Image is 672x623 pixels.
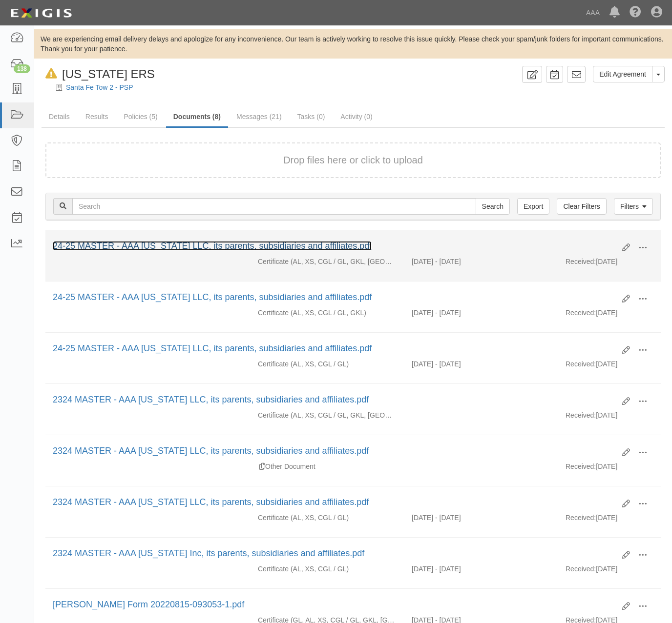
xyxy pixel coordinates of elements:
[566,308,596,318] p: Received:
[78,107,116,126] a: Results
[42,107,77,126] a: Details
[566,359,596,369] p: Received:
[404,410,558,411] div: Effective - Expiration
[558,513,661,527] div: [DATE]
[333,107,379,126] a: Activity (0)
[593,66,652,82] a: Edit Agreement
[53,599,615,611] div: ACORD Form 20220815-093053-1.pdf
[53,292,372,302] a: 24-25 MASTER - AAA [US_STATE] LLC, its parents, subsidiaries and affiliates.pdf
[566,257,596,266] p: Received:
[517,198,549,215] a: Export
[558,359,661,374] div: [DATE]
[404,513,558,523] div: Effective 08/14/2023 - Expiration 08/14/2024
[251,513,404,523] div: Auto Liability Excess/Umbrella Liability Commercial General Liability / Garage Liability
[251,308,404,318] div: Auto Liability Excess/Umbrella Liability Commercial General Liability / Garage Liability Garage K...
[14,64,30,73] div: 138
[614,198,653,215] a: Filters
[566,564,596,574] p: Received:
[283,153,423,167] button: Drop files here or click to upload
[404,308,558,318] div: Effective 08/14/2024 - Expiration 08/14/2025
[229,107,289,126] a: Messages (21)
[581,3,605,22] a: AAA
[404,257,558,266] div: Effective 08/14/2024 - Expiration 08/14/2025
[566,462,596,471] p: Received:
[42,66,155,82] div: New Mexico ERS
[53,446,369,456] a: 2324 MASTER - AAA [US_STATE] LLC, its parents, subsidiaries and affiliates.pdf
[72,198,476,215] input: Search
[404,359,558,369] div: Effective 08/14/2024 - Expiration 08/14/2025
[558,462,661,476] div: [DATE]
[404,564,558,574] div: Effective 08/14/2023 - Expiration 08/14/2024
[34,34,672,54] div: We are experiencing email delivery delays and apologize for any inconvenience. Our team is active...
[66,83,133,91] a: Santa Fe Tow 2 - PSP
[53,548,364,558] a: 2324 MASTER - AAA [US_STATE] Inc, its parents, subsidiaries and affiliates.pdf
[116,107,165,126] a: Policies (5)
[53,241,372,251] a: 24-25 MASTER - AAA [US_STATE] LLC, its parents, subsidiaries and affiliates.pdf
[53,343,372,353] a: 24-25 MASTER - AAA [US_STATE] LLC, its parents, subsidiaries and affiliates.pdf
[53,395,369,404] a: 2324 MASTER - AAA [US_STATE] LLC, its parents, subsidiaries and affiliates.pdf
[53,445,615,458] div: 2324 MASTER - AAA New Mexico LLC, its parents, subsidiaries and affiliates.pdf
[558,257,661,271] div: [DATE]
[53,291,615,304] div: 24-25 MASTER - AAA New Mexico LLC, its parents, subsidiaries and affiliates.pdf
[53,342,615,355] div: 24-25 MASTER - AAA New Mexico LLC, its parents, subsidiaries and affiliates.pdf
[251,257,404,266] div: Auto Liability Excess/Umbrella Liability Commercial General Liability / Garage Liability Garage K...
[53,496,615,509] div: 2324 MASTER - AAA New Mexico LLC, its parents, subsidiaries and affiliates.pdf
[566,410,596,420] p: Received:
[45,69,57,79] i: In Default since 08/27/2025
[558,410,661,425] div: [DATE]
[166,107,228,128] a: Documents (8)
[7,4,75,22] img: logo-5460c22ac91f19d4615b14bd174203de0afe785f0fc80cf4dbbc73dc1793850b.png
[53,600,244,609] a: [PERSON_NAME] Form 20220815-093053-1.pdf
[53,547,615,560] div: 2324 MASTER - AAA New Mexico Inc, its parents, subsidiaries and affiliates.pdf
[251,410,404,420] div: Auto Liability Excess/Umbrella Liability Commercial General Liability / Garage Liability Garage K...
[53,497,369,507] a: 2324 MASTER - AAA [US_STATE] LLC, its parents, subsidiaries and affiliates.pdf
[476,198,510,215] input: Search
[290,107,333,126] a: Tasks (0)
[53,394,615,406] div: 2324 MASTER - AAA New Mexico LLC, its parents, subsidiaries and affiliates.pdf
[557,198,606,215] a: Clear Filters
[53,240,615,253] div: 24-25 MASTER - AAA New Mexico LLC, its parents, subsidiaries and affiliates.pdf
[630,7,641,19] i: Help Center - Complianz
[259,462,265,471] div: Duplicate
[62,67,155,80] span: [US_STATE] ERS
[566,513,596,523] p: Received:
[251,462,404,471] div: Other Document
[558,564,661,579] div: [DATE]
[558,308,661,322] div: [DATE]
[251,564,404,574] div: Auto Liability Excess/Umbrella Liability Commercial General Liability / Garage Liability
[251,359,404,369] div: Auto Liability Excess/Umbrella Liability Commercial General Liability / Garage Liability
